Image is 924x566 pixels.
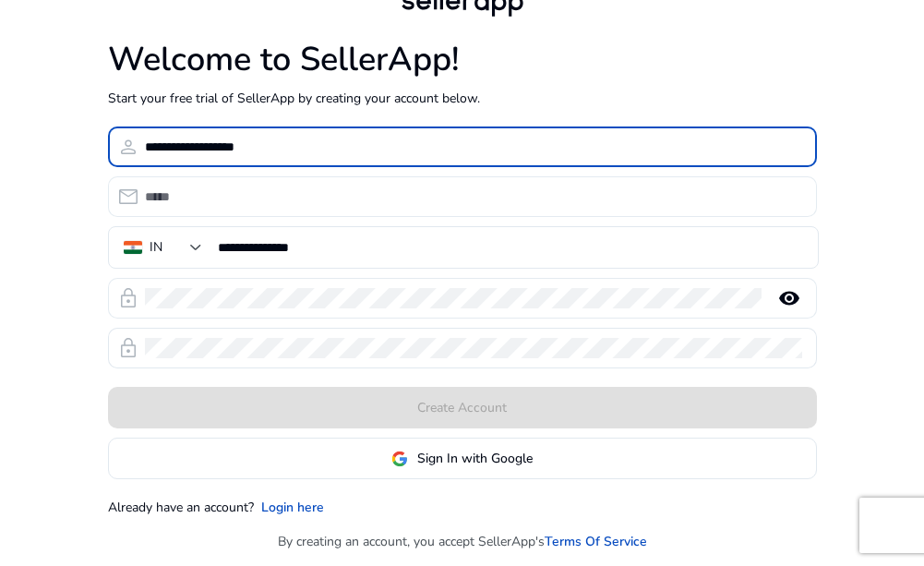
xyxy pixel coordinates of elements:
[545,532,647,551] a: Terms Of Service
[261,498,324,517] a: Login here
[117,186,139,208] span: email
[417,449,533,468] span: Sign In with Google
[767,287,811,309] mat-icon: remove_red_eye
[117,136,139,158] span: person
[108,89,817,108] p: Start your free trial of SellerApp by creating your account below.
[391,451,408,467] img: google-logo.svg
[150,237,162,258] div: IN
[108,40,817,79] h1: Welcome to SellerApp!
[108,438,817,479] button: Sign In with Google
[117,337,139,359] span: lock
[117,287,139,309] span: lock
[108,498,254,517] p: Already have an account?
